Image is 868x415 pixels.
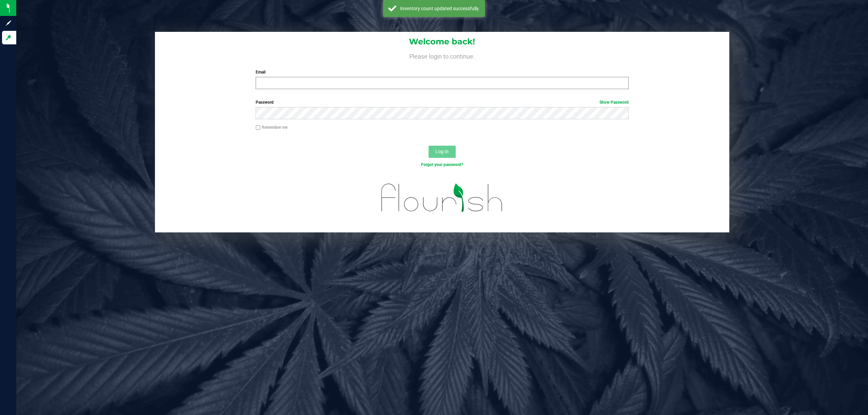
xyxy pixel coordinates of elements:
h1: Welcome back! [155,37,730,46]
inline-svg: Sign up [5,20,12,26]
div: Inventory count updated successfully. [400,5,480,12]
a: Forgot your password? [421,162,463,167]
input: Remember me [256,125,260,130]
a: Show Password [599,100,629,105]
label: Email [256,69,629,75]
span: Log In [435,149,449,154]
label: Remember me [256,124,288,130]
span: Password [256,100,274,105]
img: flourish_logo.svg [370,175,514,221]
h4: Please login to continue. [155,51,730,60]
inline-svg: Log in [5,34,12,41]
button: Log In [429,146,456,158]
